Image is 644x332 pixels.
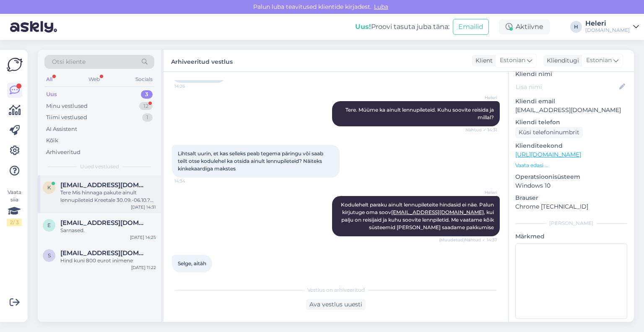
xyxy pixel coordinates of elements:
[174,83,206,89] span: 14:26
[515,162,627,169] p: Vaata edasi ...
[371,3,391,10] span: Luba
[585,27,630,34] div: [DOMAIN_NAME]
[472,56,493,65] div: Klient
[60,212,148,219] span: neljamokra@gmail.com
[141,90,153,99] div: 3
[515,193,627,202] p: Brauser
[47,252,51,259] span: E
[515,127,583,138] div: Küsi telefoninumbrit
[341,201,495,230] span: Kodulehelt paraku ainult lennupileteite hindasid ei näe. Palun kirjutuge oma soov , kui palju on ...
[516,82,618,91] input: Lisa nimi
[465,127,497,133] span: Nähtud ✓ 14:31
[453,19,489,35] button: Emailid
[585,20,630,27] div: Heleri
[515,220,627,227] div: [PERSON_NAME]
[466,189,497,196] span: Heleri
[515,151,581,158] a: [URL][DOMAIN_NAME]
[60,219,156,234] div: Tere. Soovitud hotelli on pakkuda 01.01 algusega [GEOGRAPHIC_DATA] ([GEOGRAPHIC_DATA] ei ole sel ...
[131,234,156,241] div: [DATE] 14:21
[60,181,148,189] span: brigita.sillaots@gmail.com
[515,97,627,106] p: Kliendi email
[131,310,156,316] div: [DATE] 14:16
[515,232,627,241] p: Märkmed
[52,58,86,66] span: Otsi kliente
[178,260,206,267] span: Selge, aitäh
[543,56,579,65] div: Klienditugi
[87,74,101,85] div: Web
[515,118,627,127] p: Kliendi telefon
[306,299,366,310] div: Ava vestlus uuesti
[46,148,80,157] div: Arhiveeritud
[355,22,449,32] div: Proovi tasuta juba täna:
[131,272,156,278] div: [DATE] 14:19
[60,257,156,272] div: Tere. Albaania reise on pakkuda algusega [GEOGRAPHIC_DATA]. Kas see sobib Teile?
[80,163,118,170] span: Minu vestlused
[466,94,497,101] span: Heleri
[48,290,51,296] span: S
[47,184,51,191] span: b
[130,196,156,203] div: [DATE] 14:34
[174,178,206,184] span: 14:34
[515,181,627,190] p: Windows 10
[515,70,627,78] p: Kliendi nimi
[46,90,57,99] div: Uus
[47,214,51,221] span: n
[139,102,153,110] div: 12
[174,273,206,279] span: 14:37
[46,136,58,145] div: Kõik
[500,56,525,65] span: Estonian
[7,219,22,226] div: 2 / 3
[134,74,154,85] div: Socials
[355,23,371,31] b: Uus!
[60,287,148,295] span: Stelmach.helena@gmail.con
[307,286,365,294] span: Vestlus on arhiveeritud
[60,189,156,196] div: Kas 05.30st hilisemat lendu oleks ka?
[142,113,153,122] div: 1
[499,19,550,34] div: Aktiivne
[515,173,627,181] p: Operatsioonisüsteem
[171,55,233,66] label: Arhiveeritud vestlus
[515,141,627,150] p: Klienditeekond
[46,113,87,122] div: Tiimi vestlused
[586,56,612,65] span: Estonian
[46,125,77,133] div: AI Assistent
[515,202,627,211] p: Chrome [TECHNICAL_ID]
[585,20,639,34] a: Heleri[DOMAIN_NAME]
[44,74,54,85] div: All
[391,209,484,215] a: [EMAIL_ADDRESS][DOMAIN_NAME]
[60,249,148,257] span: Ev3lynerik@gmail.com
[46,102,90,110] div: Minu vestlused
[439,237,497,243] span: (Muudetud) Nähtud ✓ 14:37
[148,182,156,189] div: 1
[7,57,23,73] img: Askly Logo
[570,21,582,33] div: H
[345,107,495,120] span: Tere. Müüme ka ainult lennupileteid. Kuhu soovite reisida ja millal?
[178,150,325,172] span: Lihtsalt uurin, et kas selleks peab tegema päringu või saab teilt otse kodulehel ka otsida ainult...
[7,188,22,226] div: Vaata siia
[60,295,156,310] div: kas need [GEOGRAPHIC_DATA] sobiksid teile?
[515,106,627,115] p: [EMAIL_ADDRESS][DOMAIN_NAME]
